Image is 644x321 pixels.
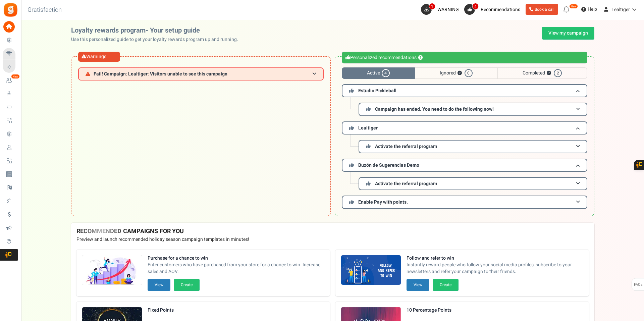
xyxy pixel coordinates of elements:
em: New [11,74,20,79]
a: Book a call [526,4,558,15]
span: 0 [465,69,473,77]
h4: RECOMMENDED CAMPAIGNS FOR YOU [76,228,589,235]
div: Warnings [78,52,120,62]
span: Estudio Pickleball [358,87,396,94]
span: Campaign has ended. You need to do the following now! [375,106,494,113]
span: Enable Pay with points. [358,199,408,206]
span: Completed [497,67,587,79]
img: Recommended Campaigns [82,255,142,285]
p: Use this personalized guide to get your loyalty rewards program up and running. [71,36,244,43]
button: View [148,279,170,291]
span: FAQs [634,278,643,291]
span: Lealtiger [611,6,630,13]
a: View my campaign [542,27,594,40]
span: Buzón de Sugerencias Demo [358,162,419,169]
span: WARNING [437,6,459,13]
strong: 10 Percentage Points [407,307,459,314]
button: ? [458,71,462,75]
span: 1 [429,3,435,10]
span: Fail! Campaign: Lealtiger: Visitors unable to see this campaign [94,71,227,76]
a: Help [579,4,600,15]
span: Activate the referral program [375,143,437,150]
span: Recommendations [481,6,520,13]
span: 4 [472,3,479,10]
h2: Loyalty rewards program- Your setup guide [71,27,244,34]
a: New [3,75,18,86]
button: View [407,279,429,291]
span: Help [586,6,597,13]
button: ? [418,56,423,60]
span: Enter customers who have purchased from your store for a chance to win. Increase sales and AOV. [148,262,325,275]
a: 4 Recommendations [464,4,523,15]
div: Personalized recommendations [342,52,587,63]
p: Preview and launch recommended holiday season campaign templates in minutes! [76,236,589,243]
strong: Follow and refer to win [407,255,584,262]
span: Active [342,67,415,79]
strong: Purchase for a chance to win [148,255,325,262]
button: Create [174,279,200,291]
button: ? [547,71,551,75]
em: New [569,4,578,9]
a: 1 WARNING [421,4,462,15]
span: Ignored [415,67,497,79]
strong: Fixed Points [148,307,200,314]
h3: Gratisfaction [20,3,69,17]
span: Lealtiger [358,124,378,131]
span: Instantly reward people who follow your social media profiles, subscribe to your newsletters and ... [407,262,584,275]
span: Activate the referral program [375,180,437,187]
img: Gratisfaction [3,2,18,17]
span: 2 [554,69,562,77]
span: 4 [382,69,390,77]
img: Recommended Campaigns [341,255,401,285]
button: Create [433,279,459,291]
